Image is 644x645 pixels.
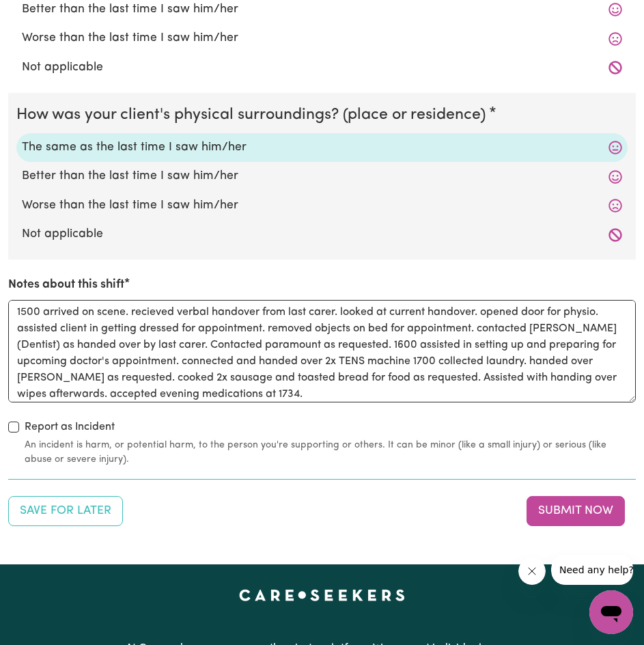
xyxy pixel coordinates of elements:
a: Careseekers home page [239,589,405,600]
label: Notes about this shift [8,276,124,294]
small: An incident is harm, or potential harm, to the person you're supporting or others. It can be mino... [25,438,636,467]
legend: How was your client's physical surroundings? (place or residence) [16,104,491,128]
label: Better than the last time I saw him/her [22,167,622,185]
label: Report as Incident [25,419,115,435]
label: Better than the last time I saw him/her [22,1,622,18]
label: Worse than the last time I saw him/her [22,29,622,47]
textarea: 1500 arrived on scene. recieved verbal handover from last carer. looked at current handover. open... [8,300,636,402]
iframe: Button to launch messaging window [589,590,633,634]
span: Need any help? [8,10,83,20]
button: Submit your job report [527,496,625,526]
label: Not applicable [22,59,622,77]
iframe: Close message [518,558,546,585]
label: Not applicable [22,225,622,243]
label: The same as the last time I saw him/her [22,139,622,156]
button: Save your job report [8,496,123,526]
iframe: Message from company [551,555,633,585]
label: Worse than the last time I saw him/her [22,197,622,215]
